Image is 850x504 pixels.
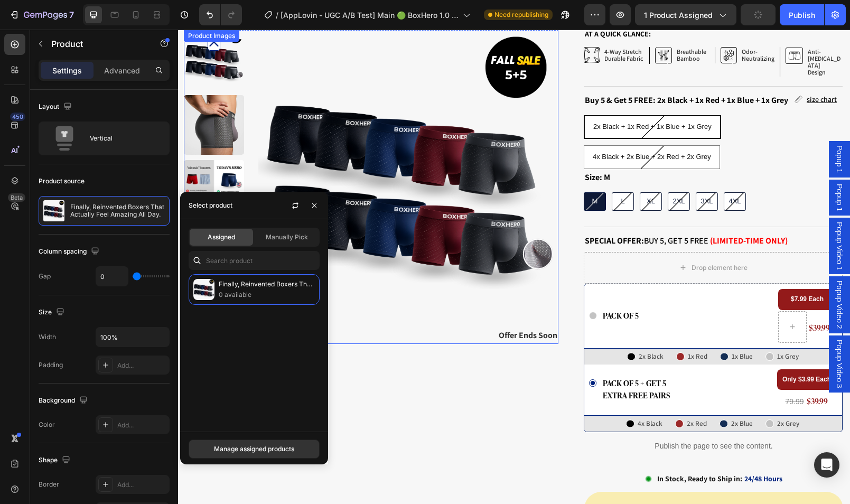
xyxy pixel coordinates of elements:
button: 1 product assigned [635,4,736,25]
p: 2x Blue [553,387,575,401]
div: Border [39,480,59,489]
span: 4XL [550,167,563,175]
button: 7 [4,4,79,25]
span: [AppLovin - UGC A/B Test] Main 🟢 BoxHero 1.0 5+5 39,99 - NEW UPGRADED [281,10,459,21]
p: Buy 5, Get 5 FREE [407,206,664,217]
p: breathable bamboo [499,18,528,32]
button: Publish [780,4,824,25]
p: 4x Black [460,387,484,401]
span: / [276,10,278,21]
p: Settings [52,65,82,76]
img: collections [193,279,214,300]
span: Manually Pick [266,232,308,242]
span: pack of 5 [425,279,461,292]
p: 1x Grey [599,320,621,334]
strong: SPECIAL OFFER: [407,206,466,217]
span: 2x Black + 1x Red + 1x Blue + 1x Grey [415,93,534,101]
p: 1x Blue [554,320,575,334]
div: $39.99 [556,471,587,488]
a: size chart [617,65,659,74]
div: Manage assigned products [214,444,294,454]
div: Gap [39,272,51,281]
div: Color [39,420,55,430]
button: Carousel Next Arrow [30,274,42,286]
span: XL [469,167,477,175]
div: Add... [117,480,167,490]
p: anti-[MEDICAL_DATA] design [630,18,664,46]
div: Add... [117,421,167,430]
p: 2x Red [509,387,529,401]
p: odor- neutralizing [564,18,596,32]
span: 2XL [494,167,507,175]
div: Add... [117,361,167,370]
p: 1x Red [510,320,529,334]
div: 450 [10,113,25,121]
strong: $7.99 Each [613,266,646,273]
div: Publish [789,10,815,21]
strong: (Limited-Time Only) [532,206,610,217]
span: Popup 1 [656,154,667,182]
strong: offer ends soon [321,300,379,311]
span: Popup Video 2 [656,251,667,300]
s: 79.99 [607,368,625,376]
p: size chart [629,65,659,74]
p: 7 [69,8,74,21]
div: Size [39,305,67,320]
div: Background [39,394,90,408]
div: Beta [8,193,25,202]
p: Finally, Reinvented Boxers That Actually Feel Amazing All Day. [70,203,165,218]
span: 4x Black + 2x Blue + 2x Red + 2x Grey [415,123,533,131]
div: Shape [39,453,72,468]
button: Out of stock [406,462,665,496]
strong: Only $3.99 Each [604,346,653,353]
p: 0 available [219,290,315,300]
input: Search in Settings & Advanced [189,251,320,270]
strong: 10% stock left [7,300,61,311]
p: 2x Black [461,320,485,334]
input: Auto [96,267,128,286]
span: Popup 1 [656,116,667,143]
span: Need republishing [494,10,548,20]
span: 1 product assigned [644,10,713,21]
div: Out of stock [484,473,538,486]
span: L [443,167,446,175]
legend: Buy 5 & Get 5 FREE: 2x Black + 1x Red + 1x Blue + 1x Grey [406,64,611,78]
div: Layout [39,100,74,114]
span: In Stock, Ready to Ship in: [479,444,564,454]
span: Assigned [208,232,235,242]
span: Popup Video 1 [656,192,667,241]
span: 3XL [522,167,535,175]
div: Open Intercom Messenger [814,452,839,478]
span: M [414,167,420,175]
div: Product source [39,176,85,186]
legend: Size: M [406,142,433,155]
div: Select product [189,201,232,210]
span: $39.99 [629,365,650,377]
span: Popup Video 3 [656,310,667,359]
img: product feature img [43,200,64,221]
span: 24/48 Hours [566,444,604,454]
p: 2x Grey [599,387,621,401]
span: $39.99 [631,292,652,304]
iframe: Design area [178,30,850,504]
div: Product Images [8,2,59,11]
p: Advanced [104,65,140,76]
button: Carousel Back Arrow [30,8,42,21]
input: Auto [96,328,169,347]
p: Product [51,38,141,50]
div: Column spacing [39,245,101,259]
div: Padding [39,360,63,370]
span: pack of 5 + GET 5 extra free pairs [425,347,492,371]
div: Undo/Redo [199,4,242,25]
p: 4-way stretch durable fabric [426,18,465,32]
button: Manage assigned products [189,440,320,459]
p: Publish the page to see the content. [406,411,665,422]
p: Finally, Reinvented Boxers That Actually Feel Amazing All Day. [219,279,315,290]
div: Width [39,332,56,342]
div: Drop element here [513,234,569,242]
div: Vertical [90,126,154,151]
